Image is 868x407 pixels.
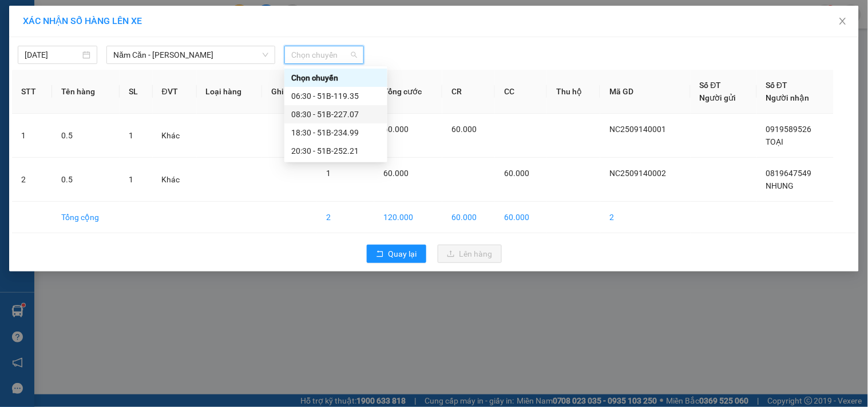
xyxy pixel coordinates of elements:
span: XÁC NHẬN SỐ HÀNG LÊN XE [23,15,142,26]
input: 14/09/2025 [25,49,80,61]
td: 120.000 [374,202,442,233]
td: 0.5 [52,114,120,158]
td: 2 [12,158,52,202]
span: down [262,51,269,58]
div: 08:30 - 51B-227.07 [291,108,381,121]
span: 60.000 [383,169,409,178]
span: Người gửi [700,93,736,102]
span: TOẠI [766,137,784,146]
span: Người nhận [766,93,810,102]
img: logo.jpg [14,14,72,71]
span: Số ĐT [766,81,788,90]
span: 1 [326,169,331,178]
th: Tổng cước [374,70,442,114]
td: 2 [600,202,691,233]
b: GỬI : Trạm Năm Căn [14,83,158,102]
div: Chọn chuyến [291,71,381,84]
span: rollback [376,250,384,259]
th: Ghi chú [262,70,317,114]
button: rollbackQuay lại [367,245,426,263]
span: 0819647549 [766,169,812,178]
span: 60.000 [451,125,477,134]
td: 60.000 [495,202,548,233]
span: Năm Căn - Hồ Chí Minh [113,46,268,63]
button: Close [827,6,859,38]
td: 0.5 [52,158,120,202]
th: Loại hàng [197,70,262,114]
span: 60.000 [504,169,529,178]
span: NHUNG [766,181,794,190]
span: Chọn chuyến [291,46,357,63]
span: Số ĐT [700,81,722,90]
span: 60.000 [383,125,409,134]
th: Thu hộ [547,70,600,114]
span: 1 [129,175,133,184]
button: uploadLên hàng [438,245,502,263]
td: 1 [12,114,52,158]
td: 60.000 [442,202,495,233]
div: 20:30 - 51B-252.21 [291,145,381,157]
div: Chọn chuyến [284,69,387,87]
th: CC [495,70,548,114]
th: ĐVT [153,70,197,114]
th: STT [12,70,52,114]
td: Khác [153,114,197,158]
span: 0919589526 [766,125,812,134]
th: CR [442,70,495,114]
span: Quay lại [389,248,417,260]
li: Hotline: 02839552959 [107,42,478,57]
th: Mã GD [600,70,691,114]
span: close [838,17,847,26]
td: Khác [153,158,197,202]
th: SL [120,70,153,114]
th: Tên hàng [52,70,120,114]
div: 18:30 - 51B-234.99 [291,126,381,139]
td: 2 [317,202,374,233]
div: 06:30 - 51B-119.35 [291,90,381,102]
span: NC2509140002 [609,169,666,178]
td: Tổng cộng [52,202,120,233]
span: 1 [129,131,133,140]
li: 26 Phó Cơ Điều, Phường 12 [107,28,478,42]
span: NC2509140001 [609,125,666,134]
